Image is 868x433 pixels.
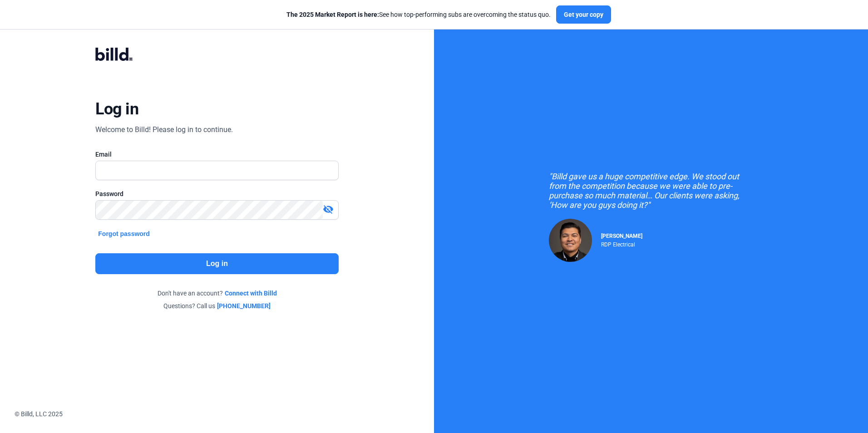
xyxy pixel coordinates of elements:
div: Don't have an account? [95,289,338,298]
mat-icon: visibility_off [323,204,334,215]
div: Welcome to Billd! Please log in to continue. [95,124,233,135]
a: Connect with Billd [225,289,277,298]
div: Log in [95,99,138,119]
span: The 2025 Market Report is here: [286,11,379,18]
button: Forgot password [95,229,153,239]
div: "Billd gave us a huge competitive edge. We stood out from the competition because we were able to... [549,172,753,210]
span: [PERSON_NAME] [601,233,642,239]
div: RDP Electrical [601,239,642,248]
div: Password [95,189,338,198]
img: Raul Pacheco [549,219,592,262]
button: Get your copy [556,5,611,24]
div: Questions? Call us [95,301,338,310]
button: Log in [95,253,338,274]
div: Email [95,150,338,159]
div: See how top-performing subs are overcoming the status quo. [286,10,551,19]
a: [PHONE_NUMBER] [217,301,271,310]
